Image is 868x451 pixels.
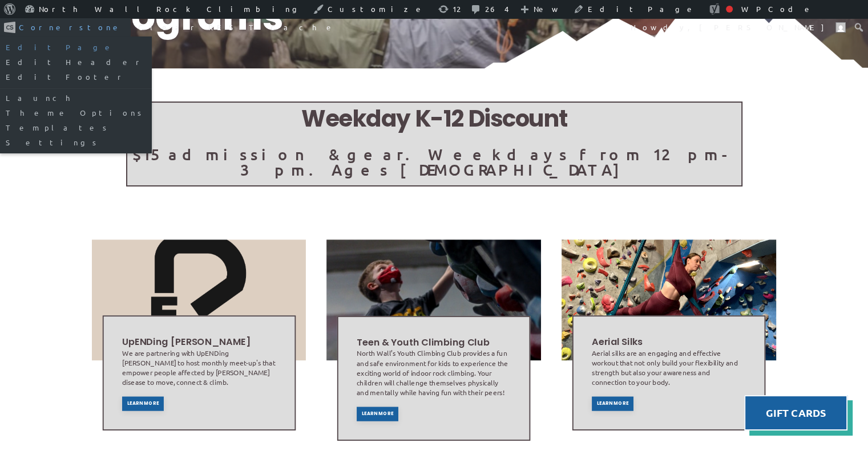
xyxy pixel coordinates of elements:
span: Learn More [362,412,394,416]
h2: UpENDing [PERSON_NAME] [122,335,276,348]
h5: Weekday K-12 Discount [127,103,741,135]
a: Howdy,[PERSON_NAME] [627,18,850,36]
span: Learn More [597,401,629,406]
div: We are partnering with UpENDing [PERSON_NAME] to host monthly meet-up's that empower people affec... [122,348,276,387]
p: $15 admission & gear. Weekdays from 12pm-3pm. Ages [DEMOGRAPHIC_DATA] [127,147,741,177]
a: Clear REST cache [131,18,344,36]
a: Learn More [592,396,633,411]
a: Learn More [122,396,163,411]
img: Image [326,239,541,360]
div: North Wall’s Youth Climbing Club provides a fun and safe environment for kids to experience the e... [357,348,511,397]
div: Focus keyphrase not set [726,6,733,13]
a: Learn More [357,407,398,421]
h2: Aerial Silks [592,335,746,348]
span: Learn More [127,401,159,406]
h2: Teen & Youth Climbing Club [357,335,511,348]
span: [PERSON_NAME] [699,22,832,32]
div: Aerial silks are an engaging and effective workout that not only build your flexibility and stren... [592,348,746,387]
img: Image [561,239,777,360]
img: Image [91,239,306,360]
